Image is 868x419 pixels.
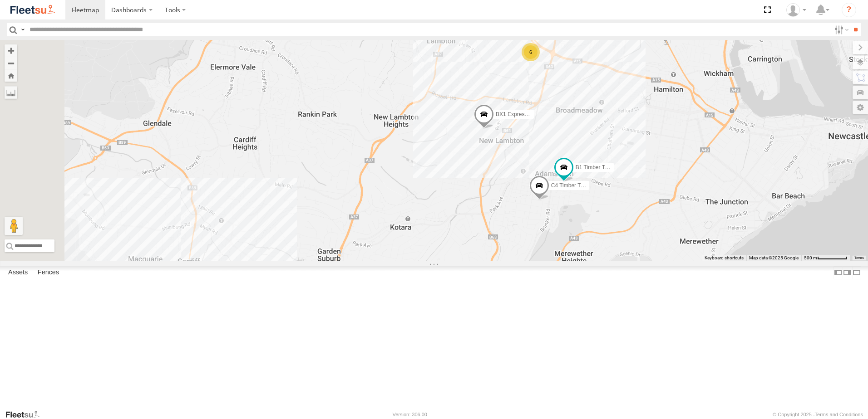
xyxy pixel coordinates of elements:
[843,266,852,279] label: Dock Summary Table to the Right
[773,412,863,417] div: © Copyright 2025 -
[393,412,427,417] div: Version: 306.00
[783,3,809,17] div: Matt Curtis
[815,412,863,417] a: Terms and Conditions
[5,44,17,57] button: Zoom in
[33,266,64,279] label: Fences
[5,86,17,99] label: Measure
[5,69,17,82] button: Zoom Home
[705,255,744,261] button: Keyboard shortcuts
[749,255,799,260] span: Map data ©2025 Google
[801,255,850,261] button: Map Scale: 500 m per 62 pixels
[5,57,17,69] button: Zoom out
[833,266,843,279] label: Dock Summary Table to the Left
[842,3,856,17] i: ?
[853,101,868,114] label: Map Settings
[522,43,540,61] div: 6
[496,112,537,118] span: BX1 Express Ute
[19,23,26,36] label: Search Query
[576,164,615,171] span: B1 Timber Truck
[852,266,861,279] label: Hide Summary Table
[551,183,591,189] span: C4 Timber Truck
[831,23,850,36] label: Search Filter Options
[4,266,32,279] label: Assets
[5,217,23,235] button: Drag Pegman onto the map to open Street View
[804,255,817,260] span: 500 m
[9,4,56,16] img: fleetsu-logo-horizontal.svg
[854,256,864,260] a: Terms (opens in new tab)
[5,410,47,419] a: Visit our Website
